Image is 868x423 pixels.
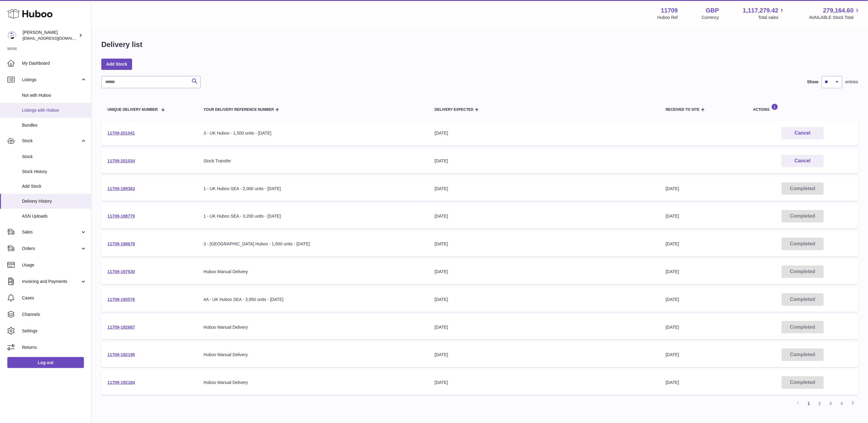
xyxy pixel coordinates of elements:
div: Stock Transfer [203,158,422,164]
div: [DATE] [435,130,654,136]
span: Orders [22,246,80,251]
span: [DATE] [666,352,679,357]
div: [DATE] [435,213,654,219]
a: 3 [825,398,836,409]
a: 11709-192184 [107,380,135,385]
span: ASN Uploads [22,213,87,219]
div: [PERSON_NAME] [23,30,77,41]
div: 3 - UK Huboo - 1,500 units - [DATE] [203,130,422,136]
div: [DATE] [435,324,654,330]
span: Your Delivery Reference Number [203,108,274,112]
strong: 11709 [661,6,678,15]
h1: Delivery list [101,40,142,49]
span: Total sales [758,15,785,20]
span: [DATE] [666,325,679,330]
div: [DATE] [435,352,654,358]
div: [DATE] [435,186,654,192]
a: 11709-201041 [107,131,135,136]
span: [DATE] [666,297,679,302]
span: Returns [22,345,87,350]
span: Invoicing and Payments [22,279,80,284]
a: 11709-198679 [107,241,135,246]
label: Show [807,79,819,85]
a: 279,164.60 AVAILABLE Stock Total [809,6,861,20]
span: My Dashboard [22,60,87,66]
span: Unique Delivery Number [107,108,158,112]
span: Add Stock [22,183,87,189]
div: [DATE] [435,158,654,164]
span: entries [845,79,858,85]
div: 4A - UK Huboo SEA - 3,950 units - [DATE] [203,297,422,302]
span: Channels [22,312,87,317]
span: [DATE] [666,214,679,219]
a: 11709-201034 [107,158,135,163]
span: 1,117,279.42 [743,6,779,15]
span: Settings [22,328,87,334]
span: Received to Site [666,108,700,112]
strong: GBP [706,6,719,15]
a: 11709-192195 [107,352,135,357]
div: 1 - UK Huboo SEA - 2,000 units - [DATE] [203,186,422,192]
div: Huboo Manual Delivery [203,352,422,358]
a: 11709-197530 [107,269,135,274]
span: [DATE] [666,380,679,385]
span: [EMAIL_ADDRESS][DOMAIN_NAME] [23,36,90,41]
span: Delivery Expected [435,108,474,112]
button: Cancel [782,155,824,167]
span: AVAILABLE Stock Total [809,15,861,20]
div: Actions [753,103,852,112]
span: Usage [22,262,87,268]
div: [DATE] [435,380,654,385]
span: [DATE] [666,241,679,246]
div: Huboo Manual Delivery [203,380,422,385]
div: [DATE] [435,297,654,302]
span: Bundles [22,122,87,128]
button: Cancel [782,127,824,139]
a: 11709-199363 [107,186,135,191]
div: Huboo Ref [657,15,678,20]
div: [DATE] [435,269,654,275]
a: 1 [803,398,814,409]
span: Listings [22,77,80,83]
div: Huboo Manual Delivery [203,324,422,330]
span: [DATE] [666,186,679,191]
a: 1,117,279.42 Total sales [743,6,786,20]
div: 1 - UK Huboo SEA - 3,200 units - [DATE] [203,213,422,219]
span: Stock History [22,169,87,175]
a: Log out [7,357,84,368]
span: Delivery History [22,198,87,204]
a: Add Stock [101,59,132,70]
span: Listings with Huboo [22,107,87,113]
a: 2 [814,398,825,409]
span: Not with Huboo [22,92,87,98]
div: Currency [702,15,719,20]
a: 11709-192687 [107,325,135,330]
a: 11709-195576 [107,297,135,302]
div: 3 - [GEOGRAPHIC_DATA] Huboo - 1,500 units - [DATE] [203,241,422,247]
span: 279,164.60 [823,6,854,15]
a: 11709-198779 [107,214,135,219]
div: [DATE] [435,241,654,247]
a: 4 [836,398,847,409]
span: Cases [22,295,87,301]
span: [DATE] [666,269,679,274]
img: internalAdmin-11709@internal.huboo.com [7,31,16,40]
div: Huboo Manual Delivery [203,269,422,275]
span: Stock [22,138,80,144]
span: Stock [22,154,87,160]
span: Sales [22,229,80,235]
